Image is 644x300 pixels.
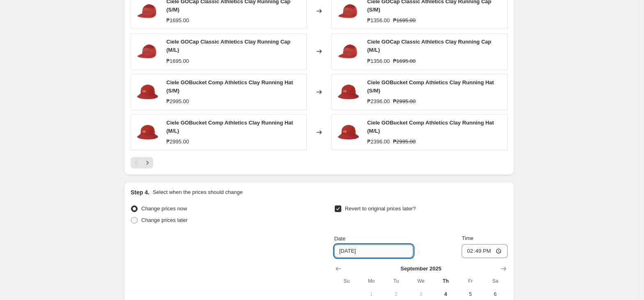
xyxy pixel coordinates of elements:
[461,278,479,284] span: Fr
[338,278,356,284] span: Su
[166,57,189,65] div: ₱1695.00
[437,278,455,284] span: Th
[387,278,405,284] span: Tu
[367,97,390,106] div: ₱2396.00
[166,97,189,106] div: ₱2995.00
[412,278,430,284] span: We
[166,16,189,25] div: ₱1695.00
[333,263,344,275] button: Show previous month, August 2025
[437,291,455,298] span: 4
[131,188,149,196] h2: Step 4.
[387,291,405,298] span: 2
[334,275,359,288] th: Sunday
[166,39,290,53] span: Ciele GOCap Classic Athletics Clay Running Cap (M/L)
[393,97,416,106] strike: ₱2995.00
[409,275,433,288] th: Wednesday
[135,39,160,64] img: U-2-CA-0056-OR001_80x.png
[166,138,189,146] div: ₱2995.00
[393,16,416,25] strike: ₱1695.00
[462,244,508,258] input: 12:00
[362,278,380,284] span: Mo
[141,205,187,212] span: Change prices now
[141,217,188,223] span: Change prices later
[461,291,479,298] span: 5
[153,188,243,196] p: Select when the prices should change
[393,57,416,65] strike: ₱1695.00
[336,80,361,104] img: U-2-BK-0081-OR001_80x.png
[334,245,413,258] input: 9/4/2025
[367,138,390,146] div: ₱2396.00
[462,235,473,241] span: Time
[384,275,408,288] th: Tuesday
[131,157,153,168] nav: Pagination
[483,275,508,288] th: Saturday
[334,235,345,242] span: Date
[359,275,384,288] th: Monday
[367,79,494,94] span: Ciele GOBucket Comp Athletics Clay Running Hat (S/M)
[367,57,390,65] div: ₱1356.00
[362,291,380,298] span: 1
[367,120,494,134] span: Ciele GOBucket Comp Athletics Clay Running Hat (M/L)
[458,275,483,288] th: Friday
[135,120,160,145] img: U-2-BK-0081-OR001_80x.png
[367,39,491,53] span: Ciele GOCap Classic Athletics Clay Running Cap (M/L)
[486,278,504,284] span: Sa
[336,39,361,64] img: U-2-CA-0056-OR001_80x.png
[433,275,458,288] th: Thursday
[345,205,416,212] span: Revert to original prices later?
[412,291,430,298] span: 3
[166,120,293,134] span: Ciele GOBucket Comp Athletics Clay Running Hat (M/L)
[367,16,390,25] div: ₱1356.00
[142,157,153,168] button: Next
[393,138,416,146] strike: ₱2995.00
[135,80,160,104] img: U-2-BK-0081-OR001_80x.png
[498,263,509,275] button: Show next month, October 2025
[336,120,361,145] img: U-2-BK-0081-OR001_80x.png
[166,79,293,94] span: Ciele GOBucket Comp Athletics Clay Running Hat (S/M)
[486,291,504,298] span: 6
